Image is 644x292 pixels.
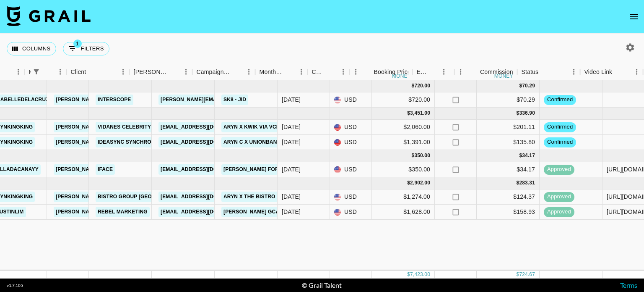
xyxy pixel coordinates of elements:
[158,122,252,132] a: [EMAIL_ADDRESS][DOMAIN_NAME]
[130,64,192,80] div: Booker
[73,39,82,48] span: 1
[197,64,231,80] div: Campaign (Type)
[519,271,535,278] div: 724.67
[96,207,150,217] a: Rebel Marketing
[417,64,428,80] div: Expenses: Remove Commission?
[544,123,576,131] span: confirmed
[494,74,513,79] div: money
[7,6,91,26] img: Grail Talent
[544,208,574,216] span: approved
[158,95,338,105] a: [PERSON_NAME][EMAIL_ADDRESS][PERSON_NAME][DOMAIN_NAME]
[477,135,540,150] div: $135.80
[221,122,283,132] a: Aryn x Kwik via VCM
[282,165,301,174] div: Aug '25
[31,66,42,78] button: Show filters
[54,192,190,202] a: [PERSON_NAME][EMAIL_ADDRESS][DOMAIN_NAME]
[96,192,196,202] a: Bistro Group [GEOGRAPHIC_DATA]
[302,281,342,289] div: © Grail Talent
[477,120,540,135] div: $201.11
[221,137,303,147] a: Aryn C x Unionbank Wave 2
[477,205,540,220] div: $158.93
[96,122,186,132] a: Vidanes Celebrity Marketing
[134,64,168,80] div: [PERSON_NAME]
[412,82,415,89] div: $
[54,137,190,147] a: [PERSON_NAME][EMAIL_ADDRESS][DOMAIN_NAME]
[282,192,301,201] div: Jul '25
[158,192,252,202] a: [EMAIL_ADDRESS][DOMAIN_NAME]
[54,207,190,217] a: [PERSON_NAME][EMAIL_ADDRESS][DOMAIN_NAME]
[54,95,190,105] a: [PERSON_NAME][EMAIL_ADDRESS][DOMAIN_NAME]
[29,64,31,80] div: Manager
[372,135,435,150] div: $1,391.00
[158,137,252,147] a: [EMAIL_ADDRESS][DOMAIN_NAME]
[407,110,410,117] div: $
[626,8,642,25] button: open drawer
[221,207,350,217] a: [PERSON_NAME] GCash via Rebel Marketing
[221,192,298,202] a: Aryn x The Bistro Group
[612,66,624,78] button: Sort
[414,82,430,89] div: 720.00
[517,179,519,187] div: $
[468,66,480,78] button: Sort
[63,42,109,55] button: Show filters
[544,138,576,146] span: confirmed
[480,64,513,80] div: Commission
[544,96,576,104] span: confirmed
[12,66,25,78] button: Menu
[519,179,535,187] div: 283.31
[372,120,435,135] div: $2,060.00
[54,66,67,78] button: Menu
[96,137,171,147] a: Ideasync Synchronize11
[428,66,440,78] button: Sort
[283,66,295,78] button: Sort
[372,162,435,177] div: $350.00
[158,164,252,175] a: [EMAIL_ADDRESS][DOMAIN_NAME]
[221,164,401,175] a: [PERSON_NAME] for SKIN BY BYS SKIN GLOW LINE CAMPAIGN 2025
[42,66,54,78] button: Sort
[308,64,350,80] div: Currency
[584,64,613,80] div: Video Link
[362,66,374,78] button: Sort
[414,152,430,159] div: 350.00
[295,66,308,78] button: Menu
[31,66,42,78] div: 1 active filter
[96,95,133,105] a: Interscope
[538,66,550,78] button: Sort
[180,66,192,78] button: Menu
[117,66,130,78] button: Menu
[522,82,535,89] div: 70.29
[410,271,430,278] div: 7,423.00
[54,164,190,175] a: [PERSON_NAME][EMAIL_ADDRESS][DOMAIN_NAME]
[544,166,574,174] span: approved
[221,95,248,105] a: sk8 - JID
[330,120,372,135] div: USD
[620,281,637,289] a: Terms
[330,205,372,220] div: USD
[25,64,67,80] div: Manager
[519,82,522,89] div: $
[260,64,283,80] div: Month Due
[519,110,535,117] div: 336.90
[350,66,362,78] button: Menu
[522,152,535,159] div: 34.17
[410,179,430,187] div: 2,902.00
[477,92,540,108] div: $70.29
[71,64,86,80] div: Client
[372,92,435,108] div: $720.00
[477,189,540,205] div: $124.37
[325,66,337,78] button: Sort
[374,64,411,80] div: Booking Price
[243,66,255,78] button: Menu
[54,122,190,132] a: [PERSON_NAME][EMAIL_ADDRESS][DOMAIN_NAME]
[255,64,308,80] div: Month Due
[544,193,574,201] span: approved
[438,66,450,78] button: Menu
[168,66,180,78] button: Sort
[517,64,580,80] div: Status
[372,205,435,220] div: $1,628.00
[517,110,519,117] div: $
[392,74,411,79] div: money
[282,138,301,146] div: Sep '25
[407,271,410,278] div: $
[330,135,372,150] div: USD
